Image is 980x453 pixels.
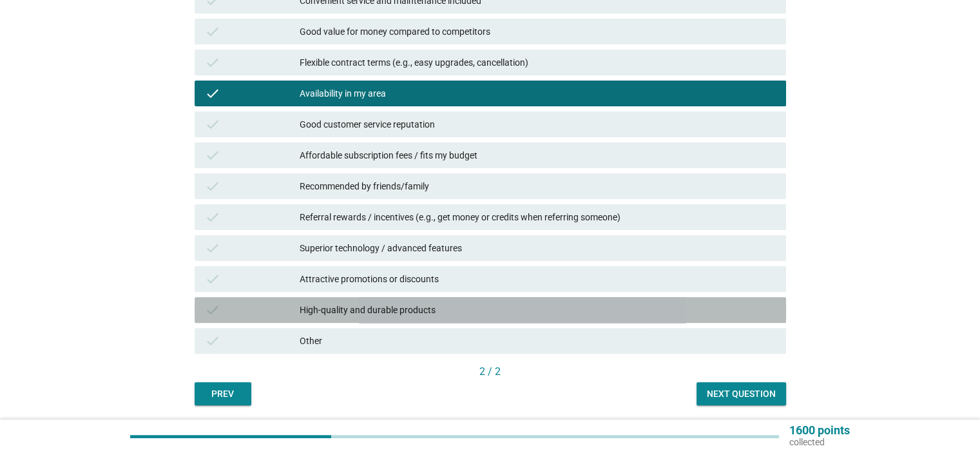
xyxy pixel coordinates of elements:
[707,387,776,401] div: Next question
[205,240,220,256] i: check
[205,302,220,318] i: check
[300,117,775,132] div: Good customer service reputation
[697,382,786,405] button: Next question
[205,117,220,132] i: check
[300,24,775,39] div: Good value for money compared to competitors
[195,382,251,405] button: Prev
[789,425,850,436] p: 1600 points
[300,178,775,194] div: Recommended by friends/family
[205,209,220,225] i: check
[205,55,220,70] i: check
[205,24,220,39] i: check
[300,240,775,256] div: Superior technology / advanced features
[205,86,220,101] i: check
[205,148,220,163] i: check
[300,333,775,349] div: Other
[300,55,775,70] div: Flexible contract terms (e.g., easy upgrades, cancellation)
[205,271,220,287] i: check
[205,178,220,194] i: check
[300,302,775,318] div: High-quality and durable products
[195,364,786,380] div: 2 / 2
[300,86,775,101] div: Availability in my area
[205,387,241,401] div: Prev
[300,209,775,225] div: Referral rewards / incentives (e.g., get money or credits when referring someone)
[205,333,220,349] i: check
[300,271,775,287] div: Attractive promotions or discounts
[789,436,850,448] p: collected
[300,148,775,163] div: Affordable subscription fees / fits my budget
